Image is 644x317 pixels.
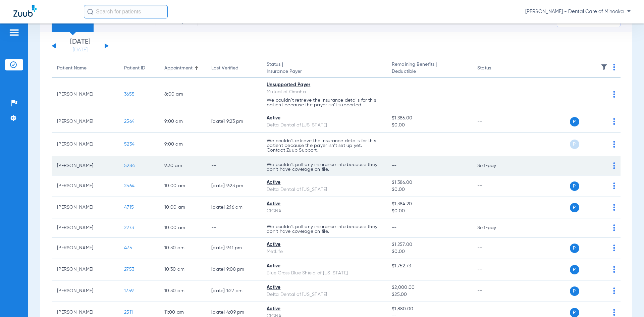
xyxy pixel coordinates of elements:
div: Active [267,284,381,291]
div: Last Verified [211,65,256,72]
span: 2511 [124,310,133,315]
th: Remaining Benefits | [386,59,472,78]
div: Active [267,241,381,248]
td: [DATE] 9:11 PM [206,237,261,259]
img: Search Icon [87,9,93,15]
div: Patient Name [57,65,87,72]
td: [PERSON_NAME] [52,175,119,197]
div: Patient ID [124,65,145,72]
span: $1,880.00 [392,306,466,313]
td: -- [472,197,517,218]
td: 10:00 AM [159,218,206,237]
span: -- [392,142,397,147]
input: Search for patients [84,5,168,18]
div: Active [267,179,381,186]
div: CIGNA [267,208,381,215]
td: 10:30 AM [159,280,206,302]
span: $0.00 [392,248,466,255]
span: Deductible [392,68,466,75]
span: 5234 [124,142,135,147]
td: -- [206,218,261,237]
div: Appointment [164,65,193,72]
img: group-dot-blue.svg [613,204,615,211]
td: 10:30 AM [159,237,206,259]
span: $1,384.20 [392,201,466,208]
span: -- [392,163,397,168]
span: P [570,117,579,126]
span: $1,752.73 [392,263,466,270]
td: -- [206,156,261,175]
span: P [570,265,579,274]
td: -- [472,78,517,111]
td: [DATE] 9:23 PM [206,175,261,197]
img: group-dot-blue.svg [613,287,615,294]
th: Status | [261,59,386,78]
td: [PERSON_NAME] [52,133,119,156]
td: [PERSON_NAME] [52,280,119,302]
td: 9:00 AM [159,111,206,133]
span: 475 [124,246,132,250]
td: [PERSON_NAME] [52,78,119,111]
p: We couldn’t retrieve the insurance details for this patient because the payer isn’t supported. [267,98,381,107]
img: group-dot-blue.svg [613,91,615,98]
div: Appointment [164,65,201,72]
div: Active [267,263,381,270]
img: group-dot-blue.svg [613,245,615,251]
span: $25.00 [392,291,466,298]
td: 9:00 AM [159,133,206,156]
span: -- [392,92,397,97]
span: $2,000.00 [392,284,466,291]
td: -- [472,259,517,280]
span: [PERSON_NAME] - Dental Care of Minooka [525,8,631,15]
td: [PERSON_NAME] [52,218,119,237]
td: [PERSON_NAME] [52,156,119,175]
span: -- [392,225,397,230]
p: We couldn’t pull any insurance info because they don’t have coverage on file. [267,224,381,234]
span: P [570,286,579,296]
td: -- [472,133,517,156]
img: group-dot-blue.svg [613,266,615,273]
span: 2273 [124,225,134,230]
img: filter.svg [601,64,607,70]
span: 2564 [124,183,135,188]
img: group-dot-blue.svg [613,162,615,169]
span: P [570,203,579,212]
span: $1,257.00 [392,241,466,248]
span: $1,386.00 [392,115,466,122]
td: [PERSON_NAME] [52,237,119,259]
span: P [570,244,579,253]
img: hamburger-icon [9,29,19,37]
div: MetLife [267,248,381,255]
td: [PERSON_NAME] [52,111,119,133]
div: Unsupported Payer [267,82,381,89]
td: 10:00 AM [159,197,206,218]
td: 10:30 AM [159,259,206,280]
a: [DATE] [60,47,100,53]
td: Self-pay [472,218,517,237]
img: group-dot-blue.svg [613,141,615,148]
div: Blue Cross Blue Shield of [US_STATE] [267,270,381,277]
div: Delta Dental of [US_STATE] [267,122,381,129]
span: 2564 [124,119,135,124]
td: -- [206,133,261,156]
span: $0.00 [392,186,466,193]
span: -- [392,270,466,277]
div: Active [267,306,381,313]
td: 8:00 AM [159,78,206,111]
td: -- [472,175,517,197]
span: 3655 [124,92,135,97]
td: Self-pay [472,156,517,175]
span: 2753 [124,267,134,272]
p: We couldn’t retrieve the insurance details for this patient because the payer isn’t set up yet. C... [267,139,381,153]
td: -- [206,78,261,111]
img: Zuub Logo [13,5,37,17]
div: Active [267,201,381,208]
td: [DATE] 9:08 PM [206,259,261,280]
span: 1759 [124,288,133,293]
img: group-dot-blue.svg [613,118,615,125]
div: Active [267,115,381,122]
td: [DATE] 1:27 PM [206,280,261,302]
img: group-dot-blue.svg [613,309,615,316]
td: 9:30 AM [159,156,206,175]
span: 5284 [124,163,135,168]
